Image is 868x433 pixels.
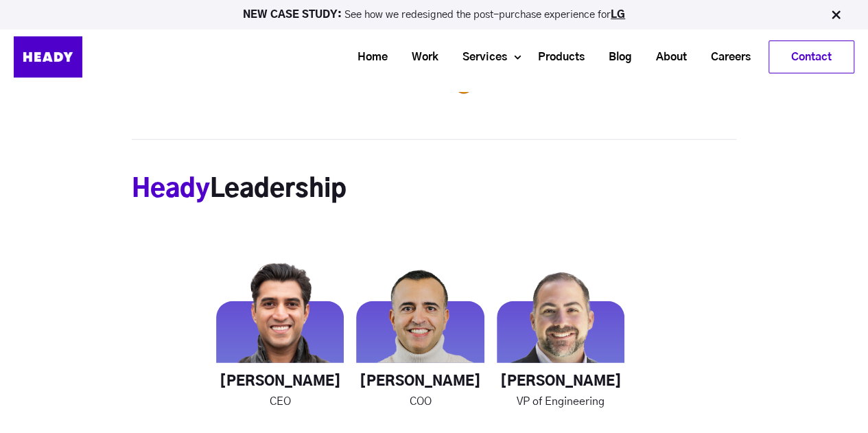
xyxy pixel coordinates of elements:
[497,239,624,367] img: Chris-2
[216,239,344,367] img: Rahul-2
[216,373,344,390] h4: [PERSON_NAME]
[132,54,509,139] h2: Meet the Team
[356,239,484,367] img: George-2
[694,45,758,70] a: Careers
[117,40,854,73] div: Navigation Menu
[132,139,736,239] h3: Leadership
[497,394,624,409] p: VP of Engineering
[356,373,484,390] h4: [PERSON_NAME]
[340,45,395,70] a: Home
[611,10,625,20] a: LG
[445,45,514,70] a: Services
[6,10,862,20] p: See how we redesigned the post-purchase experience for
[356,394,484,409] p: COO
[14,36,82,78] img: Heady_Logo_Web-01 (1)
[243,10,344,20] strong: NEW CASE STUDY:
[829,8,843,22] img: Close Bar
[216,394,344,409] p: CEO
[591,45,639,70] a: Blog
[497,373,624,390] h4: [PERSON_NAME]
[132,177,210,202] span: Heady
[769,41,854,73] a: Contact
[521,45,591,70] a: Products
[395,45,445,70] a: Work
[639,45,694,70] a: About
